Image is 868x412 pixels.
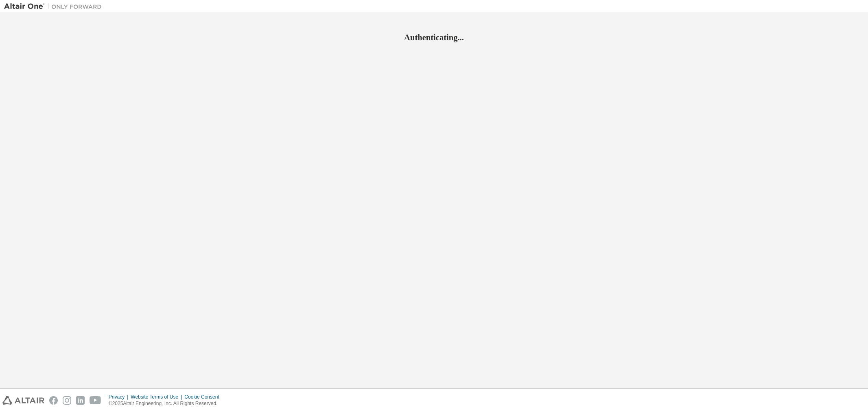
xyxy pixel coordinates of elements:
h2: Authenticating... [4,32,864,43]
img: Altair One [4,2,106,11]
img: altair_logo.svg [2,396,44,405]
img: facebook.svg [49,396,58,405]
div: Website Terms of Use [131,394,184,400]
div: Cookie Consent [184,394,224,400]
img: instagram.svg [63,396,71,405]
div: Privacy [109,394,131,400]
p: © 2025 Altair Engineering, Inc. All Rights Reserved. [109,400,224,407]
img: linkedin.svg [76,396,85,405]
img: youtube.svg [90,396,101,405]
